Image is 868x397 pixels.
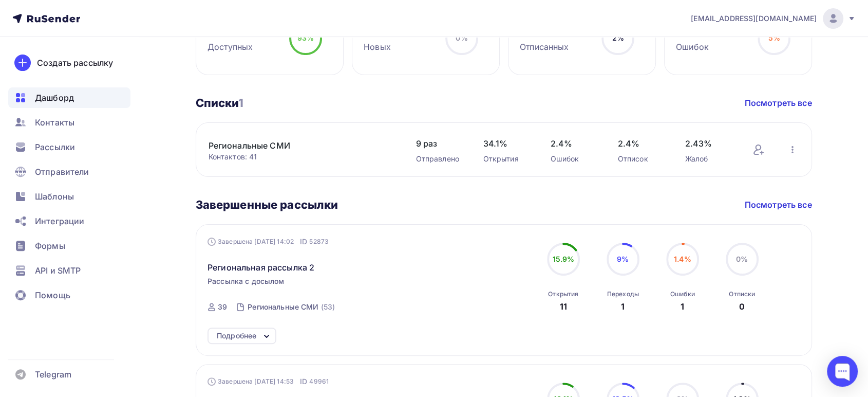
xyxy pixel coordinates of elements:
[207,276,285,286] span: Рассылка с досылом
[35,92,74,104] span: Дашборд
[207,41,253,53] div: Доступных
[207,237,329,247] div: Завершена [DATE] 14:02
[35,190,74,203] span: Шаблоны
[238,96,243,110] span: 1
[37,57,113,69] div: Создать рассылку
[416,137,463,150] span: 9 раз
[207,376,329,387] div: Завершена [DATE] 14:53
[8,87,130,108] a: Дашборд
[207,261,314,274] span: Региональная рассылка 2
[670,290,695,298] div: Ошибки
[217,330,256,342] div: Подробнее
[247,299,336,315] a: Региональные СМИ (53)
[551,154,597,164] div: Ошибок
[729,290,755,298] div: Отписки
[618,154,665,164] div: Отписок
[676,41,709,53] div: Ошибок
[768,33,780,42] span: 5%
[674,255,691,263] span: 1.4%
[300,237,307,247] span: ID
[607,290,639,298] div: Переходы
[552,255,574,263] span: 15.9%
[691,13,817,24] span: [EMAIL_ADDRESS][DOMAIN_NAME]
[483,154,530,164] div: Открытия
[35,240,65,252] span: Формы
[218,302,227,312] div: 39
[685,154,732,164] div: Жалоб
[8,112,130,133] a: Контакты
[209,139,383,152] a: Региональные СМИ
[483,137,530,150] span: 34.1%
[300,376,307,387] span: ID
[35,215,84,227] span: Интеграции
[548,290,578,298] div: Открытия
[617,255,629,263] span: 9%
[618,137,665,150] span: 2.4%
[297,33,314,42] span: 93%
[196,197,338,212] h3: Завершенные рассылки
[364,41,391,53] div: Новых
[35,289,70,301] span: Помощь
[612,33,624,42] span: 2%
[8,236,130,256] a: Формы
[691,8,856,29] a: [EMAIL_ADDRESS][DOMAIN_NAME]
[739,300,745,313] div: 0
[35,116,74,129] span: Контакты
[196,96,244,110] h3: Списки
[520,41,569,53] div: Отписанных
[35,166,89,178] span: Отправители
[621,300,625,313] div: 1
[309,376,329,387] span: 49961
[551,137,597,150] span: 2.4%
[8,186,130,207] a: Шаблоны
[736,255,748,263] span: 0%
[8,137,130,157] a: Рассылки
[309,237,329,247] span: 52873
[35,264,81,277] span: API и SMTP
[685,137,732,150] span: 2.43%
[35,368,71,381] span: Telegram
[456,33,467,42] span: 0%
[35,141,75,153] span: Рассылки
[416,154,463,164] div: Отправлено
[8,161,130,182] a: Отправители
[248,302,318,312] div: Региональные СМИ
[209,152,395,162] div: Контактов: 41
[560,300,567,313] div: 11
[745,97,812,109] a: Посмотреть все
[321,302,335,312] div: (53)
[745,199,812,211] a: Посмотреть все
[681,300,684,313] div: 1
